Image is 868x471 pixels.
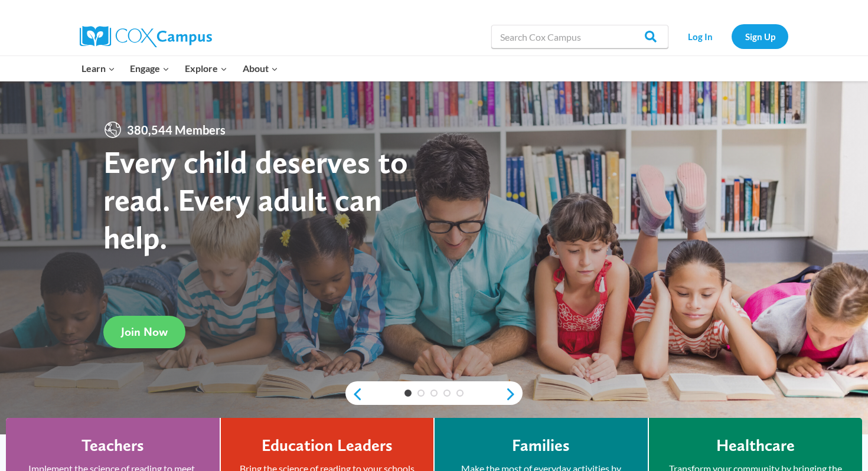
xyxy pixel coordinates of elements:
strong: Every child deserves to read. Every adult can help. [103,143,408,256]
a: 3 [430,390,438,397]
span: Join Now [121,325,168,339]
nav: Secondary Navigation [674,24,788,48]
span: Engage [130,61,169,76]
a: 2 [417,390,425,397]
a: 1 [404,390,412,397]
span: About [243,61,278,76]
span: Learn [81,61,115,76]
h4: Teachers [81,436,144,456]
a: Sign Up [732,24,788,48]
a: 4 [443,390,451,397]
nav: Primary Navigation [74,56,285,81]
img: Cox Campus [80,26,212,47]
span: 380,544 Members [122,120,230,139]
h4: Families [512,436,570,456]
a: Log In [674,24,726,48]
h4: Healthcare [716,436,795,456]
a: 5 [456,390,464,397]
span: Explore [185,61,227,76]
a: previous [345,387,363,401]
h4: Education Leaders [262,436,393,456]
a: next [505,387,523,401]
a: Join Now [103,316,185,348]
input: Search Cox Campus [491,25,668,48]
div: content slider buttons [345,382,523,406]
